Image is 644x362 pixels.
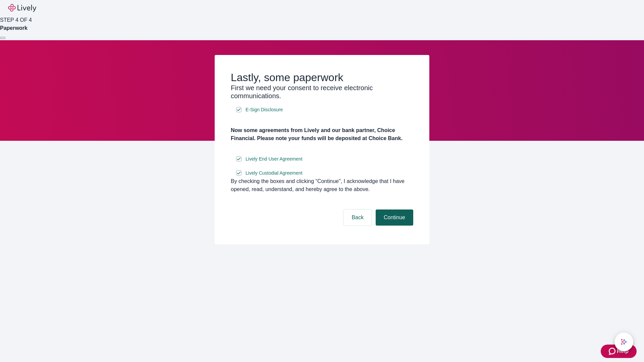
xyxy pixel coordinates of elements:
[609,347,617,355] svg: Zendesk support icon
[621,339,627,345] svg: Lively AI Assistant
[617,347,629,355] span: Help
[231,71,413,84] h2: Lastly, some paperwork
[246,106,283,113] span: E-Sign Disclosure
[244,155,304,163] a: e-sign disclosure document
[244,169,304,177] a: e-sign disclosure document
[246,156,303,163] span: Lively End User Agreement
[231,126,413,142] h4: Now some agreements from Lively and our bank partner, Choice Financial. Please note your funds wi...
[343,209,372,226] button: Back
[8,4,36,12] img: Lively
[231,84,413,100] h3: First we need your consent to receive electronic communications.
[246,170,303,177] span: Lively Custodial Agreement
[614,333,633,351] button: chat
[244,106,284,114] a: e-sign disclosure document
[601,345,637,358] button: Zendesk support iconHelp
[376,209,413,226] button: Continue
[231,177,413,193] div: By checking the boxes and clicking “Continue", I acknowledge that I have opened, read, understand...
